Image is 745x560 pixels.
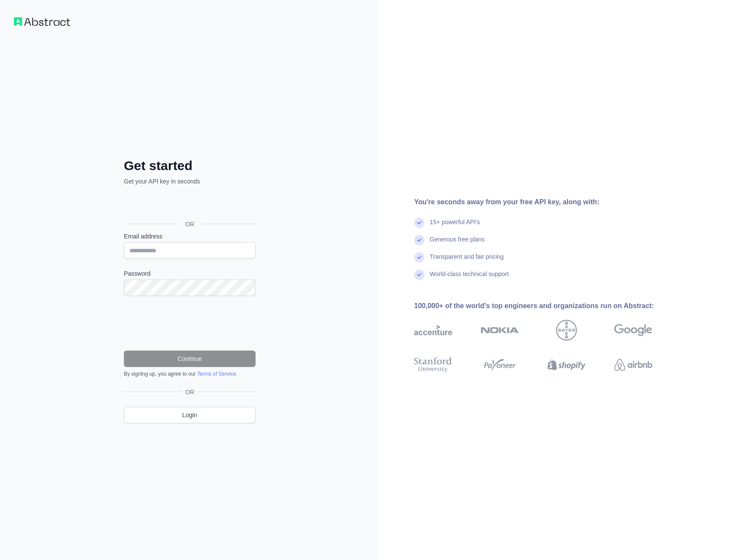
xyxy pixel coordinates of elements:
[124,232,256,241] label: Email address
[414,235,424,245] img: check mark
[182,388,198,396] span: OR
[481,355,519,374] img: payoneer
[430,252,504,270] div: Transparent and fair pricing
[124,177,256,186] p: Get your API key in seconds
[124,158,256,174] h2: Get started
[430,235,485,252] div: Generous free plans
[178,220,201,229] span: OR
[414,252,424,263] img: check mark
[124,370,256,377] div: By signing up, you agree to our .
[414,197,680,207] div: You're seconds away from your free API key, along with:
[124,351,256,367] button: Continue
[414,320,452,341] img: accenture
[556,320,577,341] img: bayer
[614,320,652,341] img: google
[614,355,652,374] img: airbnb
[414,218,424,228] img: check mark
[547,355,586,374] img: shopify
[120,195,258,214] iframe: Sign in with Google Button
[481,320,519,341] img: nokia
[197,371,236,377] a: Terms of Service
[430,218,480,235] div: 15+ powerful API's
[414,301,680,311] div: 100,000+ of the world's top engineers and organizations run on Abstract:
[124,269,256,278] label: Password
[14,17,70,26] img: Workflow
[430,270,509,287] div: World-class technical support
[124,306,256,340] iframe: reCAPTCHA
[414,270,424,280] img: check mark
[124,407,256,423] a: Login
[414,355,452,374] img: stanford university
